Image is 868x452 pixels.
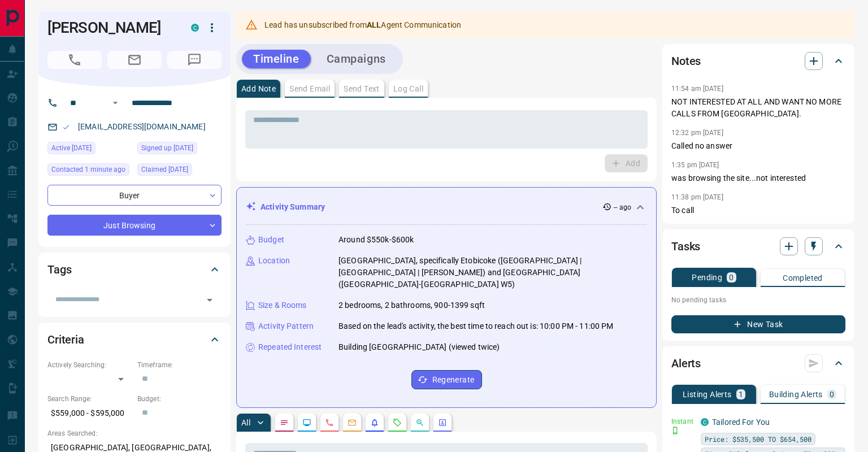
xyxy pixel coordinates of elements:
[51,142,92,154] span: Active [DATE]
[671,237,700,255] h2: Tasks
[47,404,132,423] p: $559,000 - $595,000
[47,215,222,236] div: Just Browsing
[47,51,102,69] span: Call
[47,360,132,370] p: Actively Searching:
[393,418,402,427] svg: Requests
[47,163,132,179] div: Tue Oct 14 2025
[712,418,770,427] a: Tailored For You
[242,50,311,68] button: Timeline
[739,390,743,398] p: 1
[338,255,647,290] p: [GEOGRAPHIC_DATA], specifically Etobicoke ([GEOGRAPHIC_DATA] | [GEOGRAPHIC_DATA] | [PERSON_NAME])...
[683,390,732,398] p: Listing Alerts
[137,163,222,179] div: Sat Oct 11 2025
[107,51,162,69] span: Email
[411,370,482,389] button: Regenerate
[614,202,631,212] p: -- ago
[671,233,845,260] div: Tasks
[261,201,325,213] p: Activity Summary
[137,360,222,370] p: Timeframe:
[47,260,71,279] h2: Tags
[415,418,424,427] svg: Opportunities
[830,390,834,398] p: 0
[671,416,694,427] p: Instant
[438,418,447,427] svg: Agent Actions
[671,193,723,201] p: 11:38 pm [DATE]
[264,15,461,35] div: Lead has unsubscribed from Agent Communication
[783,274,823,282] p: Completed
[47,256,222,283] div: Tags
[62,123,70,131] svg: Email Valid
[325,418,334,427] svg: Calls
[258,341,322,353] p: Repeated Interest
[47,142,132,158] div: Tue Oct 07 2025
[47,331,84,349] h2: Criteria
[367,20,381,29] strong: ALL
[769,390,823,398] p: Building Alerts
[671,205,845,216] p: To call
[671,85,723,93] p: 11:54 am [DATE]
[315,50,397,68] button: Campaigns
[167,51,222,69] span: Message
[348,418,357,427] svg: Emails
[141,142,193,154] span: Signed up [DATE]
[671,129,723,137] p: 12:32 pm [DATE]
[241,419,250,427] p: All
[671,427,679,434] svg: Push Notification Only
[671,96,845,120] p: NOT INTERESTED AT ALL AND WANT NO MORE CALLS FROM [GEOGRAPHIC_DATA].
[671,292,845,308] p: No pending tasks
[258,255,290,267] p: Location
[191,24,199,32] div: condos.ca
[671,172,845,184] p: was browsing the site...not interested
[671,52,701,70] h2: Notes
[280,418,289,427] svg: Notes
[78,122,206,131] a: [EMAIL_ADDRESS][DOMAIN_NAME]
[692,273,722,281] p: Pending
[338,341,500,353] p: Building [GEOGRAPHIC_DATA] (viewed twice)
[258,320,314,332] p: Activity Pattern
[51,164,125,175] span: Contacted 1 minute ago
[671,350,845,377] div: Alerts
[338,299,485,311] p: 2 bedrooms, 2 bathrooms, 900-1399 sqft
[671,47,845,75] div: Notes
[137,142,222,158] div: Tue Jul 26 2022
[47,428,222,438] p: Areas Searched:
[671,315,845,333] button: New Task
[671,354,701,372] h2: Alerts
[47,19,174,37] h1: [PERSON_NAME]
[338,320,614,332] p: Based on the lead's activity, the best time to reach out is: 10:00 PM - 11:00 PM
[258,234,284,246] p: Budget
[729,273,734,281] p: 0
[141,164,188,175] span: Claimed [DATE]
[302,418,311,427] svg: Lead Browsing Activity
[108,96,122,110] button: Open
[202,292,218,308] button: Open
[47,326,222,353] div: Criteria
[47,394,132,404] p: Search Range:
[671,140,845,152] p: Called no answer
[137,394,222,404] p: Budget:
[338,234,414,246] p: Around $550k-$600k
[241,85,276,93] p: Add Note
[258,299,307,311] p: Size & Rooms
[701,418,709,426] div: condos.ca
[705,433,811,445] span: Price: $535,500 TO $654,500
[47,185,222,206] div: Buyer
[246,197,647,218] div: Activity Summary-- ago
[671,161,719,169] p: 1:35 pm [DATE]
[370,418,379,427] svg: Listing Alerts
